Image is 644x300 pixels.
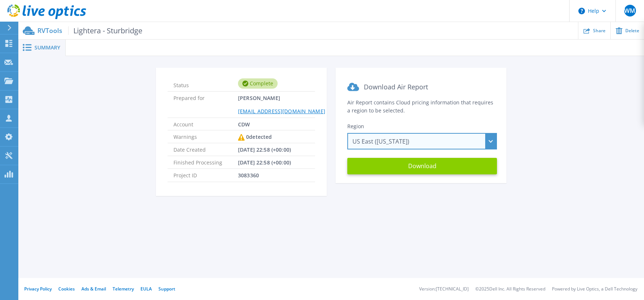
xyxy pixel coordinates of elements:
span: 3083360 [238,169,259,181]
span: Finished Processing [173,156,238,168]
p: RVTools [37,26,142,35]
li: Version: [TECHNICAL_ID] [419,287,469,292]
li: Powered by Live Optics, a Dell Technology [552,287,637,292]
a: Support [158,286,175,292]
span: [DATE] 22:58 (+00:00) [238,143,291,156]
button: Download [347,158,497,174]
a: Cookies [58,286,75,292]
div: Complete [238,78,278,89]
span: WM [624,8,635,14]
span: Project ID [173,169,238,181]
span: Warnings [173,130,238,143]
div: 0 detected [238,130,272,144]
a: [EMAIL_ADDRESS][DOMAIN_NAME] [238,108,325,115]
a: Ads & Email [81,286,106,292]
div: US East ([US_STATE]) [347,133,497,149]
span: Download Air Report [364,82,428,91]
span: CDW [238,118,250,130]
span: Region [347,123,364,130]
span: Lightera - Sturbridge [68,26,142,35]
span: Summary [34,45,60,50]
span: [PERSON_NAME] [238,92,325,117]
span: Prepared for [173,92,238,117]
a: Privacy Policy [24,286,52,292]
span: Delete [625,29,639,33]
span: Share [593,29,605,33]
span: Air Report contains Cloud pricing information that requires a region to be selected. [347,99,493,114]
a: Telemetry [113,286,134,292]
span: Date Created [173,143,238,156]
span: [DATE] 22:58 (+00:00) [238,156,291,168]
a: EULA [140,286,152,292]
span: Status [173,79,238,88]
li: © 2025 Dell Inc. All Rights Reserved [475,287,545,292]
span: Account [173,118,238,130]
